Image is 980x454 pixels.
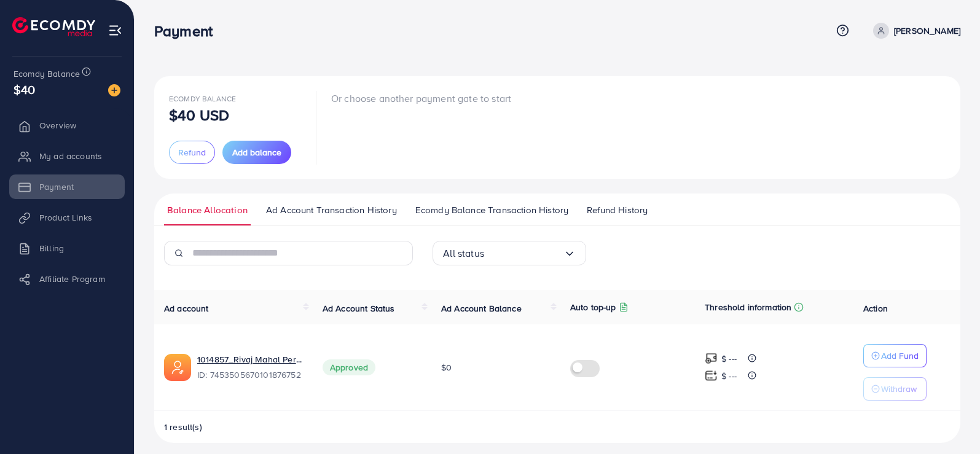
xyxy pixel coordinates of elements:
[167,203,248,217] span: Balance Allocation
[197,369,303,381] span: ID: 7453505670101876752
[154,22,222,40] h3: Payment
[894,23,960,38] p: [PERSON_NAME]
[164,302,209,315] span: Ad account
[323,359,375,375] span: Approved
[12,17,95,36] img: logo
[169,93,236,104] span: Ecomdy Balance
[705,300,791,315] p: Threshold information
[323,302,395,315] span: Ad Account Status
[232,146,281,159] span: Add balance
[415,203,568,217] span: Ecomdy Balance Transaction History
[868,23,960,39] a: [PERSON_NAME]
[443,244,484,263] span: All status
[433,241,586,265] div: Search for option
[721,369,737,383] p: $ ---
[863,344,927,367] button: Add Fund
[441,302,522,315] span: Ad Account Balance
[881,348,919,363] p: Add Fund
[14,68,80,80] span: Ecomdy Balance
[164,421,202,433] span: 1 result(s)
[484,244,563,263] input: Search for option
[705,352,718,365] img: top-up amount
[222,141,291,164] button: Add balance
[169,141,215,164] button: Refund
[721,351,737,366] p: $ ---
[169,108,229,122] p: $40 USD
[570,300,616,315] p: Auto top-up
[178,146,206,159] span: Refund
[197,353,303,366] a: 1014857_Rivaj Mahal Personal 2_1735404529188
[108,84,120,96] img: image
[266,203,397,217] span: Ad Account Transaction History
[587,203,648,217] span: Refund History
[14,80,35,98] span: $40
[441,361,452,374] span: $0
[863,302,888,315] span: Action
[705,369,718,382] img: top-up amount
[164,354,191,381] img: ic-ads-acc.e4c84228.svg
[881,382,917,396] p: Withdraw
[108,23,122,37] img: menu
[863,377,927,401] button: Withdraw
[197,353,303,382] div: <span class='underline'>1014857_Rivaj Mahal Personal 2_1735404529188</span></br>7453505670101876752
[331,91,511,106] p: Or choose another payment gate to start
